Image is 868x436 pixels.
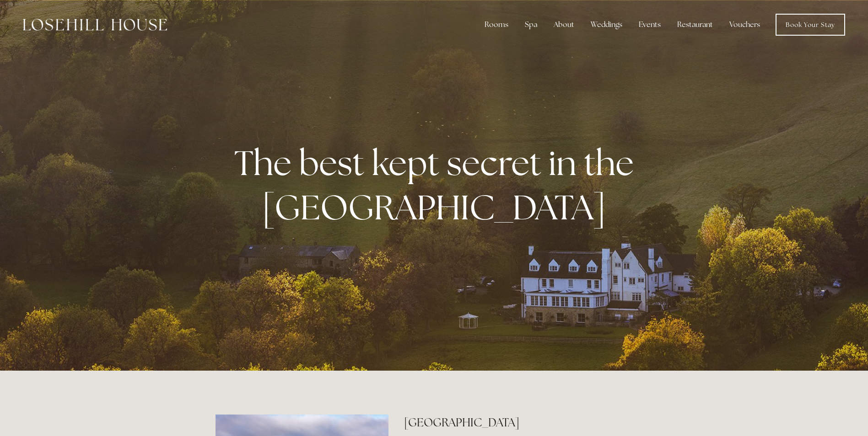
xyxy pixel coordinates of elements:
[546,16,582,34] div: About
[776,14,845,36] a: Book Your Stay
[404,415,652,431] h2: [GEOGRAPHIC_DATA]
[234,140,641,230] strong: The best kept secret in the [GEOGRAPHIC_DATA]
[518,16,545,34] div: Spa
[23,19,167,31] img: Losehill House
[583,16,630,34] div: Weddings
[670,16,720,34] div: Restaurant
[631,16,668,34] div: Events
[722,16,767,34] a: Vouchers
[477,16,516,34] div: Rooms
